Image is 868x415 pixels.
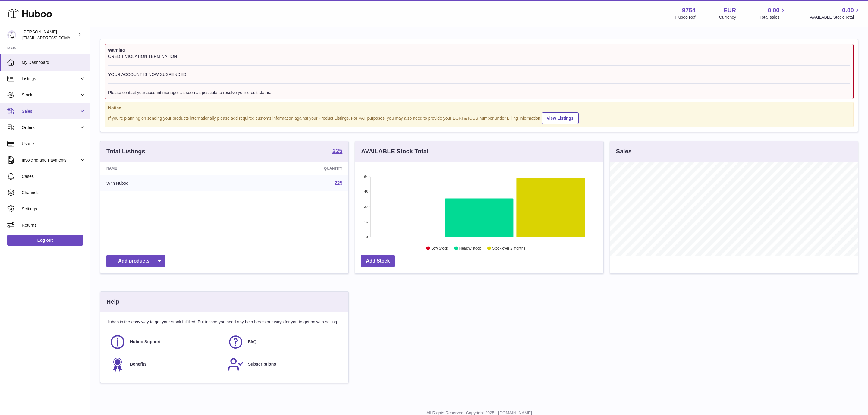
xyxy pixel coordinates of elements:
[335,181,343,186] a: 225
[109,356,222,373] a: Benefits
[248,361,276,367] span: Subscriptions
[364,190,368,193] text: 48
[22,157,79,163] span: Invoicing and Payments
[22,125,79,130] span: Orders
[459,246,481,250] text: Healthy stock
[106,147,145,156] h3: Total Listings
[22,29,77,41] div: [PERSON_NAME]
[248,339,257,345] span: FAQ
[22,92,79,98] span: Stock
[542,112,579,124] a: View Listings
[332,148,342,154] strong: 225
[431,246,448,250] text: Low Stock
[759,14,786,20] span: Total sales
[228,356,340,373] a: Subscriptions
[364,175,368,178] text: 64
[22,222,86,228] span: Returns
[109,334,222,350] a: Huboo Support
[108,47,850,53] strong: Warning
[366,235,368,239] text: 0
[682,6,696,14] strong: 9754
[7,235,83,246] a: Log out
[106,255,165,267] a: Add products
[768,6,780,14] span: 0.00
[106,298,119,306] h3: Help
[108,105,850,111] strong: Notice
[22,206,86,212] span: Settings
[22,190,86,196] span: Channels
[22,108,79,114] span: Sales
[108,54,850,96] div: CREDIT VIOLATION TERMINATION YOUR ACCOUNT IS NOW SUSPENDED Please contact your account manager as...
[106,319,342,325] p: Huboo is the easy way to get your stock fulfilled. But incase you need any help here's our ways f...
[361,255,395,267] a: Add Stock
[7,30,16,39] img: info@fieldsluxury.london
[130,339,161,345] span: Huboo Support
[22,174,86,179] span: Cases
[759,6,786,20] a: 0.00 Total sales
[22,76,79,82] span: Listings
[22,35,89,40] span: [EMAIL_ADDRESS][DOMAIN_NAME]
[616,147,632,156] h3: Sales
[723,6,736,14] strong: EUR
[22,60,86,65] span: My Dashboard
[100,175,231,191] td: With Huboo
[810,6,861,20] a: 0.00 AVAILABLE Stock Total
[361,147,428,156] h3: AVAILABLE Stock Total
[492,246,525,250] text: Stock over 2 months
[108,112,850,124] div: If you're planning on sending your products internationally please add required customs informati...
[810,14,861,20] span: AVAILABLE Stock Total
[842,6,854,14] span: 0.00
[332,148,342,155] a: 225
[100,162,231,175] th: Name
[231,162,348,175] th: Quantity
[22,141,86,147] span: Usage
[364,220,368,224] text: 16
[364,205,368,209] text: 32
[130,361,146,367] span: Benefits
[228,334,340,350] a: FAQ
[719,14,736,20] div: Currency
[675,14,696,20] div: Huboo Ref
